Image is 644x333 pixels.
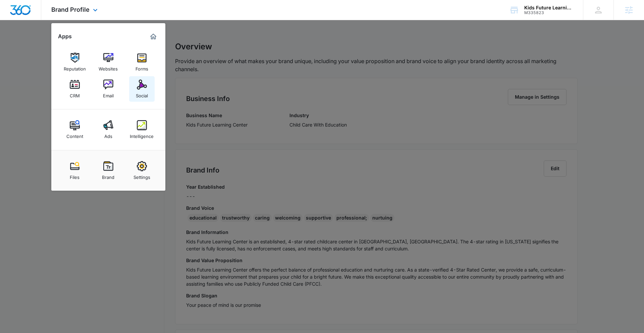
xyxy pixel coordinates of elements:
div: Settings [133,171,150,180]
div: Brand [102,171,114,180]
a: Websites [96,49,121,75]
a: Email [96,76,121,102]
div: account name [524,5,573,10]
a: Ads [96,117,121,142]
a: Brand [96,158,121,183]
div: Reputation [64,63,86,72]
div: Forms [136,63,148,72]
a: Social [129,76,155,102]
div: Ads [104,130,112,139]
div: CRM [70,90,80,98]
div: Email [103,90,114,98]
div: Websites [99,63,118,72]
div: account id [524,10,573,15]
a: Settings [129,158,155,183]
a: Files [62,158,88,183]
a: Marketing 360® Dashboard [148,31,159,42]
a: Forms [129,49,155,75]
a: Reputation [62,49,88,75]
div: Content [66,130,83,139]
span: Brand Profile [51,6,90,13]
div: Files [70,171,79,180]
a: Content [62,117,88,142]
a: Intelligence [129,117,155,142]
h2: Apps [58,33,72,40]
a: CRM [62,76,88,102]
div: Social [136,90,148,98]
div: Intelligence [130,130,154,139]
